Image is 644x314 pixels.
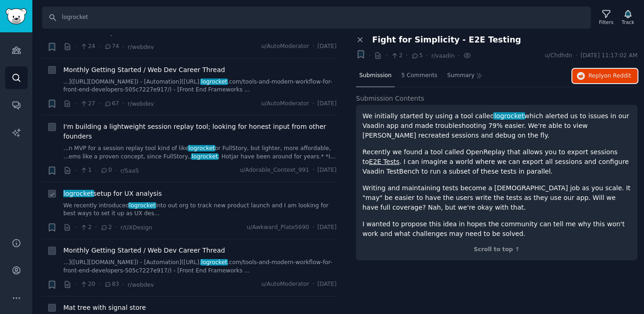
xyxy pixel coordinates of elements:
[104,42,119,51] span: 74
[318,223,337,232] span: [DATE]
[75,166,77,175] span: ·
[120,224,152,231] span: r/UXDesign
[123,42,124,52] span: ·
[581,52,638,60] span: [DATE] 11:17:02 AM
[493,112,525,120] span: logrocket
[313,42,314,51] span: ·
[362,219,631,239] p: I wanted to propose this idea in hopes the community can tell me why this won't work and what cha...
[401,72,437,80] span: 5 Comments
[80,223,92,232] span: 2
[369,158,399,165] a: E2E Tests
[80,280,95,289] span: 20
[362,147,631,176] p: Recently we found a tool called OpenReplay that allows you to export sessions to . I can imagine ...
[599,19,613,25] div: Filters
[604,72,631,79] span: on Reddit
[589,72,631,80] span: Reply
[576,52,577,60] span: ·
[75,42,77,52] span: ·
[63,145,337,161] a: ...n MVP for a session replay tool kind of likelogrocketor FullStory, but lighter, more affordabl...
[98,280,100,290] span: ·
[123,280,124,290] span: ·
[239,166,309,175] span: u/Adorable_Context_991
[447,72,474,80] span: Summary
[362,111,631,140] p: We initially started by using a tool called which alerted us to issues in our Vaadin app and made...
[362,246,631,254] div: Scroll to top ↑
[261,280,309,289] span: u/AutoModerator
[261,42,309,51] span: u/AutoModerator
[80,42,95,51] span: 24
[545,52,572,60] span: u/Chdhdn
[63,189,162,199] span: setup for UX analysis
[80,166,92,175] span: 1
[98,99,100,109] span: ·
[128,101,154,107] span: r/webdev
[115,166,117,175] span: ·
[98,42,100,52] span: ·
[63,246,225,255] a: Monthly Getting Started / Web Dev Career Thread
[622,19,634,25] div: Track
[188,145,215,151] span: logrocket
[362,183,631,212] p: Writing and maintaining tests become a [DEMOGRAPHIC_DATA] job as you scale. It "may" be easier to...
[123,99,124,109] span: ·
[458,51,460,60] span: ·
[63,122,337,141] a: I'm building a lightweight session replay tool; looking for honest input from other founders
[100,223,112,232] span: 2
[318,42,337,51] span: [DATE]
[62,190,94,197] span: logrocket
[63,65,225,75] a: Monthly Getting Started / Web Dev Career Thread
[129,202,156,209] span: logrocket
[120,168,139,174] span: r/SaaS
[200,78,228,85] span: logrocket
[356,94,424,103] span: Submission Contents
[619,8,638,27] button: Track
[572,69,638,84] button: Replyon Reddit
[369,51,371,60] span: ·
[80,100,95,108] span: 27
[95,223,97,232] span: ·
[426,51,428,60] span: ·
[63,189,162,199] a: logrocketsetup for UX analysis
[313,223,314,232] span: ·
[63,202,337,218] a: We recently introducedlogrocketinto out org to track new product launch and I am looking for best...
[104,280,119,289] span: 83
[359,72,392,80] span: Submission
[100,166,112,175] span: 0
[386,51,387,60] span: ·
[128,44,154,50] span: r/webdev
[391,52,402,60] span: 2
[115,223,117,232] span: ·
[104,100,119,108] span: 67
[318,100,337,108] span: [DATE]
[313,100,314,108] span: ·
[63,303,146,313] a: Mat tree with signal store
[431,53,454,59] span: r/vaadin
[261,100,309,108] span: u/AutoModerator
[372,35,521,45] span: Fight for Simplicity - E2E Testing
[406,51,408,60] span: ·
[95,166,97,175] span: ·
[318,166,337,175] span: [DATE]
[75,223,77,232] span: ·
[75,280,77,290] span: ·
[128,282,154,288] span: r/webdev
[63,259,337,275] a: ...]([URL][DOMAIN_NAME]) - [Automation]([URL].logrocket.com/tools-and-modern-workflow-for-front-e...
[411,52,423,60] span: 5
[313,166,314,175] span: ·
[75,99,77,109] span: ·
[200,259,228,266] span: logrocket
[6,8,27,24] img: GummySearch logo
[42,6,591,29] input: Search Keyword
[247,223,309,232] span: u/Awkward_Plate5690
[313,280,314,289] span: ·
[318,280,337,289] span: [DATE]
[63,78,337,94] a: ...]([URL][DOMAIN_NAME]) - [Automation]([URL].logrocket.com/tools-and-modern-workflow-for-front-e...
[191,153,219,160] span: logrocket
